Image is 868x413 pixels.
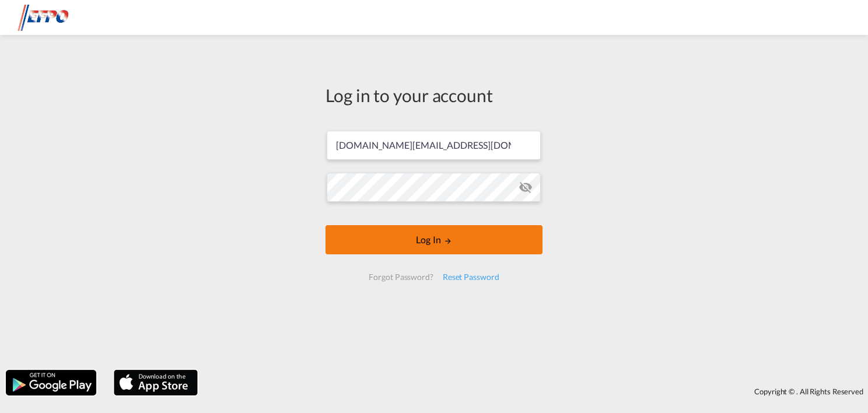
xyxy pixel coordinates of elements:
img: apple.png [113,369,199,397]
img: d38966e06f5511efa686cdb0e1f57a29.png [17,5,96,31]
md-icon: icon-eye-off [519,180,533,194]
div: Forgot Password? [364,267,437,288]
button: LOGIN [325,225,542,254]
div: Log in to your account [325,83,542,107]
img: google.png [5,369,97,397]
div: Copyright © . All Rights Reserved [204,381,868,401]
input: Enter email/phone number [327,131,541,160]
div: Reset Password [438,267,504,288]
